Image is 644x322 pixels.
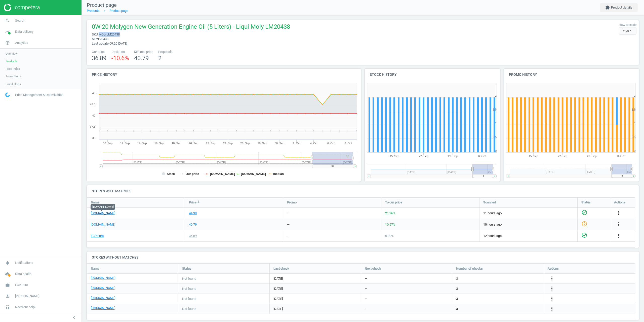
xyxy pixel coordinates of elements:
a: [DOMAIN_NAME] [91,296,115,300]
span: Proposals [158,50,173,54]
span: Minimal price [134,50,153,54]
tspan: 15. Sep [529,155,538,158]
tspan: 28. Sep [258,142,267,145]
text: 0.5 [493,135,497,138]
span: — [365,297,367,301]
span: 10.57 % [385,223,395,226]
a: [DOMAIN_NAME] [91,211,115,216]
a: Product page [109,9,128,13]
span: Last update 09:20 [DATE] [92,42,127,45]
tspan: 24. Sep [223,142,233,145]
i: more_vert [549,285,555,292]
span: 3 [456,297,458,301]
tspan: 8. Oct [344,142,352,145]
span: Actions [548,266,559,271]
tspan: 22. Sep [419,155,428,158]
text: 1 [495,122,497,125]
span: Actions [614,200,625,205]
tspan: 6. Oct [617,155,625,158]
tspan: Oct… [488,171,495,174]
span: 3 [456,287,458,291]
button: more_vert [615,210,621,217]
div: — [287,211,290,216]
span: 21.96 % [385,211,395,215]
div: Days [619,27,636,35]
span: To our price [385,200,402,205]
tspan: 15. Sep [390,155,399,158]
button: chevron_left [68,314,80,321]
tspan: 20. Sep [189,142,198,145]
span: [DATE] [273,276,357,281]
span: [DATE] [273,307,357,311]
span: [DATE] [273,297,357,301]
span: 2 [158,55,162,62]
i: headset_mic [3,302,12,312]
i: work [3,280,12,290]
span: 0W-20 Molygen New Generation Engine Oil (5 Liters) - Liqui Moly LM20438 [92,23,290,32]
span: — [365,307,367,311]
i: arrow_downward [196,200,200,204]
span: FCP Euro [15,283,28,287]
span: Scanned [483,200,496,205]
span: 3 [456,276,458,281]
tspan: [DOMAIN_NAME] [210,172,235,176]
i: extension [605,5,610,10]
span: 40.79 [134,55,149,62]
text: 1 [634,122,635,125]
span: — [365,287,367,291]
span: Not found [182,287,196,291]
i: notifications [3,258,12,268]
a: [DOMAIN_NAME] [91,276,115,280]
span: MOL-LM20438 [99,32,120,36]
tspan: 22. Sep [206,142,216,145]
tspan: 6. Oct [478,155,486,158]
span: mpn : [92,37,100,41]
i: check_circle_outline [581,209,587,216]
span: Analytics [15,41,28,45]
text: 40 [92,114,95,117]
div: 44.99 [189,211,197,216]
span: 12 hours ago [483,234,574,238]
text: 0 [495,149,497,152]
text: 2 [634,94,635,97]
a: FCP Euro [91,234,104,238]
span: Product page [87,2,117,8]
button: more_vert [615,221,621,228]
span: Data health [15,272,31,276]
text: 37.5 [90,125,95,128]
span: Price Management & Optimization [15,93,63,97]
span: Products [6,59,17,63]
i: help_outline [581,221,587,227]
span: Promotions [6,74,21,78]
label: How to scale [619,23,636,27]
i: person [3,291,12,301]
div: — [287,222,290,227]
i: more_vert [615,233,621,239]
span: Search [15,18,25,23]
span: 0.00 % [385,234,394,238]
i: more_vert [615,210,621,216]
tspan: 29. Sep [587,155,596,158]
i: check_circle_outline [581,232,587,238]
text: 0.5 [632,135,635,138]
tspan: Oct… [627,171,634,174]
h4: Stock history [365,69,500,81]
i: more_vert [615,221,621,227]
h4: Stores with matches [87,185,639,197]
tspan: 2. Oct [293,142,300,145]
span: Overview [6,52,18,56]
span: Data delivery [15,29,33,34]
span: 36.89 [92,55,106,62]
span: Number of checks [456,266,483,271]
span: Notifications [15,261,33,265]
button: more_vert [549,296,555,302]
span: Next check [365,266,381,271]
button: more_vert [549,306,555,312]
tspan: 30. Sep [275,142,284,145]
tspan: Stack [167,172,175,176]
tspan: 14. Sep [137,142,147,145]
i: more_vert [549,275,555,281]
i: pie_chart_outlined [3,38,12,48]
text: 35 [92,136,95,139]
